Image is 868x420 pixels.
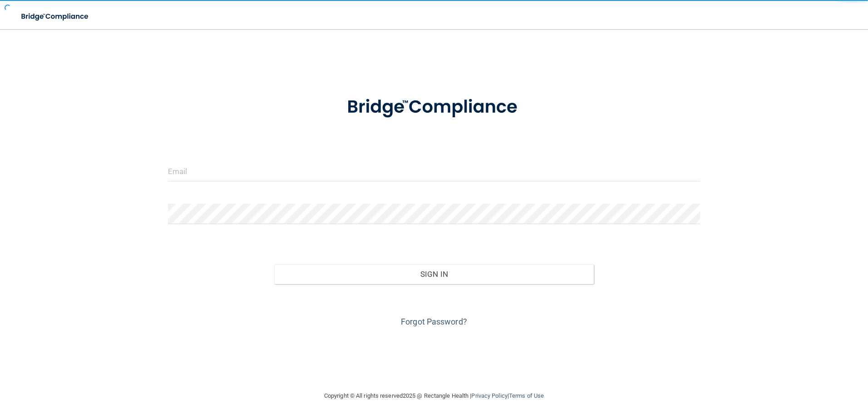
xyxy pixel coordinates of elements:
keeper-lock: Open Keeper Popup [688,166,699,177]
a: Terms of Use [509,392,544,399]
a: Privacy Policy [471,392,507,399]
button: Sign In [274,264,594,284]
input: Email [168,161,700,181]
img: bridge_compliance_login_screen.278c3ca4.svg [14,7,97,26]
div: Copyright © All rights reserved 2025 @ Rectangle Health | | [268,381,600,410]
a: Forgot Password? [401,317,467,326]
img: bridge_compliance_login_screen.278c3ca4.svg [328,84,540,131]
